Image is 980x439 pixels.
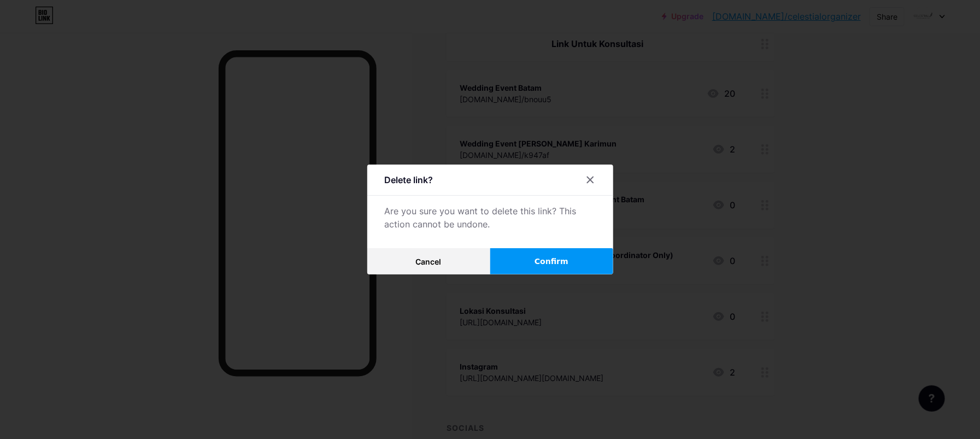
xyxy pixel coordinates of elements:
[416,257,442,266] span: Cancel
[490,248,613,274] button: Confirm
[385,173,433,186] div: Delete link?
[535,256,568,267] span: Confirm
[385,204,596,231] div: Are you sure you want to delete this link? This action cannot be undone.
[367,248,490,274] button: Cancel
